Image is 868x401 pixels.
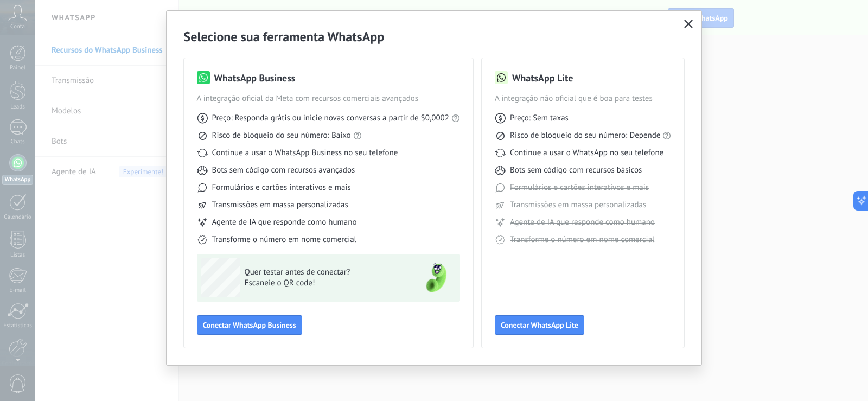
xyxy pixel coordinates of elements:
[510,200,646,211] span: Transmissões em massa personalizadas
[212,165,355,176] span: Bots sem código com recursos avançados
[245,267,403,278] span: Quer testar antes de conectar?
[212,148,398,158] span: Continue a usar o WhatsApp Business no seu telefone
[212,113,449,124] span: Preço: Responda grátis ou inicie novas conversas a partir de $0,0002
[510,113,569,124] span: Preço: Sem taxas
[510,130,661,141] span: Risco de bloqueio do seu número: Depende
[212,130,351,141] span: Risco de bloqueio do seu número: Baixo
[212,200,348,211] span: Transmissões em massa personalizadas
[510,182,649,193] span: Formulários e cartões interativos e mais
[510,148,663,158] span: Continue a usar o WhatsApp no seu telefone
[510,165,642,176] span: Bots sem código com recursos básicos
[212,217,357,228] span: Agente de IA que responde como humano
[212,182,351,193] span: Formulários e cartões interativos e mais
[510,234,654,245] span: Transforme o número em nome comercial
[417,258,456,297] img: green-phone.png
[510,217,655,228] span: Agente de IA que responde como humano
[184,28,685,45] h2: Selecione sua ferramenta WhatsApp
[495,93,672,104] span: A integração não oficial que é boa para testes
[214,71,296,85] h3: WhatsApp Business
[501,321,578,329] span: Conectar WhatsApp Lite
[197,93,460,104] span: A integração oficial da Meta com recursos comerciais avançados
[212,234,356,245] span: Transforme o número em nome comercial
[245,278,403,289] span: Escaneie o QR code!
[512,71,573,85] h3: WhatsApp Lite
[197,315,302,335] button: Conectar WhatsApp Business
[495,315,584,335] button: Conectar WhatsApp Lite
[203,321,296,329] span: Conectar WhatsApp Business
